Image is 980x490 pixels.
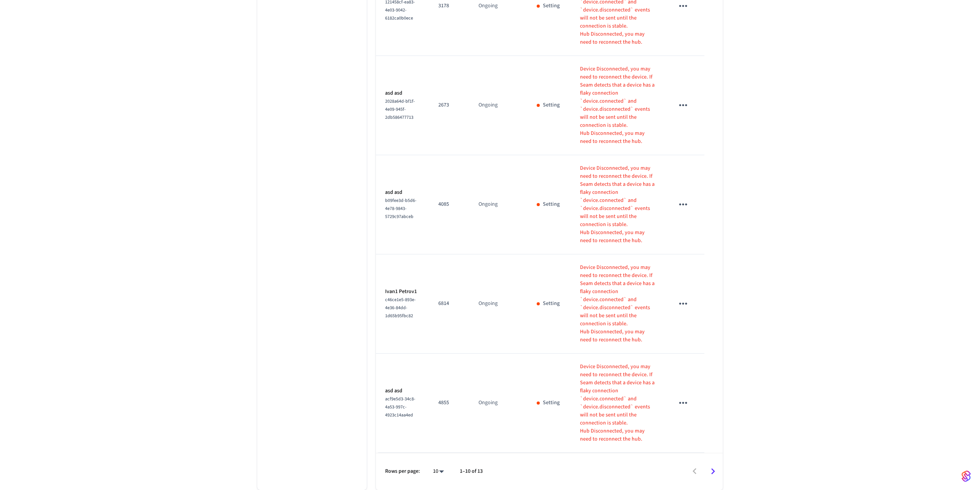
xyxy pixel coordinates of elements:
div: 10 [429,466,448,477]
span: b09fee3d-b5d6-4e78-9843-5729c97abceb [385,197,416,220]
p: Device Disconnected, you may need to reconnect the device. If Seam detects that a device has a fl... [580,65,655,129]
p: 2673 [438,101,460,109]
td: Ongoing [469,354,528,453]
p: Device Disconnected, you may need to reconnect the device. If Seam detects that a device has a fl... [580,363,655,427]
p: Hub Disconnected, you may need to reconnect the hub. [580,229,655,245]
p: asd asd [385,387,420,395]
p: 4855 [438,399,460,407]
p: Hub Disconnected, you may need to reconnect the hub. [580,129,655,146]
p: Ivan1 Petrov1 [385,288,420,296]
p: Hub Disconnected, you may need to reconnect the hub. [580,328,655,344]
p: Setting [543,101,560,109]
p: Rows per page: [385,467,420,475]
p: Setting [543,2,560,10]
p: Hub Disconnected, you may need to reconnect the hub. [580,30,655,46]
span: 2028a64d-bf1f-4e09-945f-2db586477713 [385,98,415,121]
p: Device Disconnected, you may need to reconnect the device. If Seam detects that a device has a fl... [580,164,655,229]
td: Ongoing [469,155,528,254]
p: 4085 [438,200,460,208]
p: Setting [543,300,560,308]
img: SeamLogoGradient.69752ec5.svg [962,470,971,482]
span: c46ce1e5-893e-4e36-84dd-1d65b95fbc82 [385,297,416,319]
td: Ongoing [469,56,528,155]
p: asd asd [385,89,420,97]
p: Setting [543,200,560,208]
button: Go to next page [704,462,722,480]
p: Setting [543,399,560,407]
p: asd asd [385,188,420,197]
p: Device Disconnected, you may need to reconnect the device. If Seam detects that a device has a fl... [580,264,655,328]
p: 3178 [438,2,460,10]
p: 6814 [438,300,460,308]
p: 1–10 of 13 [460,467,483,475]
td: Ongoing [469,254,528,354]
p: Hub Disconnected, you may need to reconnect the hub. [580,427,655,443]
span: acf9e5d3-34c8-4a53-997c-4923c14aa4ed [385,396,415,418]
